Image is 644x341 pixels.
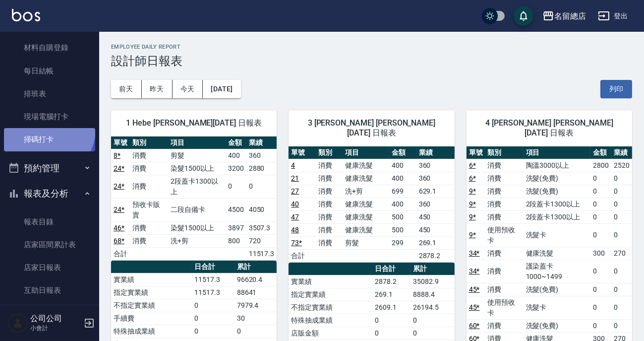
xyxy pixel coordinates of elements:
td: 720 [246,234,277,247]
td: 2800 [590,159,611,172]
td: 0 [611,319,632,332]
button: 列印 [600,80,632,98]
td: 消費 [485,260,524,283]
a: 40 [291,200,299,208]
td: 11517.3 [192,273,234,286]
td: 實業績 [111,273,192,286]
td: 0 [372,314,410,327]
td: 手續費 [111,312,192,325]
h3: 設計師日報表 [111,54,632,68]
th: 項目 [343,146,389,159]
td: 合計 [289,249,315,262]
a: 48 [291,226,299,234]
td: 0 [410,327,455,340]
td: 3200 [226,162,246,175]
td: 消費 [485,210,524,223]
h5: 公司公司 [30,314,81,324]
td: 0 [611,223,632,247]
td: 450 [416,223,455,236]
th: 業績 [416,146,455,159]
td: 消費 [485,198,524,210]
button: 預約管理 [4,155,95,181]
th: 金額 [226,136,246,149]
td: 400 [226,149,246,162]
td: 0 [590,210,611,223]
td: 消費 [485,283,524,296]
td: 實業績 [289,275,372,288]
img: Person [8,313,28,333]
h2: Employee Daily Report [111,44,632,50]
td: 0 [192,325,234,338]
td: 30 [234,312,277,325]
td: 染髮1500以上 [168,221,225,234]
td: 11517.3 [246,247,277,260]
th: 單號 [467,146,485,159]
td: 消費 [316,236,343,249]
td: 500 [389,210,416,223]
td: 洗髮(免費) [524,172,591,185]
td: 450 [416,210,455,223]
td: 洗髮(免費) [524,319,591,332]
a: 互助排行榜 [4,302,95,325]
td: 消費 [316,159,343,172]
table: a dense table [111,136,277,261]
img: Logo [12,9,40,21]
td: 洗髮(免費) [524,283,591,296]
td: 消費 [316,185,343,198]
button: 前天 [111,80,142,98]
td: 0 [611,210,632,223]
p: 小會計 [30,324,81,333]
td: 2878.2 [372,275,410,288]
td: 269.1 [372,288,410,301]
td: 洗+剪 [343,185,389,198]
div: 名留總店 [554,10,586,22]
td: 洗髮卡 [524,296,591,319]
a: 店家區間累計表 [4,233,95,256]
td: 270 [611,247,632,260]
td: 699 [389,185,416,198]
td: 0 [590,223,611,247]
td: 健康洗髮 [343,172,389,185]
th: 類別 [316,146,343,159]
span: 4 [PERSON_NAME] [PERSON_NAME][DATE] 日報表 [478,118,620,138]
td: 特殊抽成業績 [111,325,192,338]
th: 單號 [289,146,315,159]
a: 27 [291,187,299,195]
td: 400 [389,198,416,210]
td: 360 [246,149,277,162]
td: 2880 [246,162,277,175]
td: 消費 [485,185,524,198]
td: 0 [590,172,611,185]
td: 3507.3 [246,221,277,234]
td: 洗+剪 [168,234,225,247]
td: 2520 [611,159,632,172]
th: 項目 [168,136,225,149]
td: 500 [389,223,416,236]
span: 3 [PERSON_NAME] [PERSON_NAME] [DATE] 日報表 [300,118,442,138]
td: 店販金額 [289,327,372,340]
td: 0 [226,175,246,198]
th: 累計 [410,263,455,275]
td: 400 [389,172,416,185]
td: 11517.3 [192,286,234,299]
td: 消費 [130,162,169,175]
td: 2段蓋卡1300以上 [524,210,591,223]
td: 0 [590,319,611,332]
td: 消費 [130,149,169,162]
td: 0 [611,198,632,210]
td: 洗髮(免費) [524,185,591,198]
a: 互助日報表 [4,279,95,302]
td: 0 [246,175,277,198]
td: 3897 [226,221,246,234]
td: 剪髮 [343,236,389,249]
td: 消費 [130,234,169,247]
td: 消費 [316,172,343,185]
button: 名留總店 [538,6,590,26]
td: 健康洗髮 [343,210,389,223]
td: 洗髮卡 [524,223,591,247]
td: 0 [611,296,632,319]
td: 299 [389,236,416,249]
th: 金額 [590,146,611,159]
td: 不指定實業績 [111,299,192,312]
td: 健康洗髮 [524,247,591,260]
